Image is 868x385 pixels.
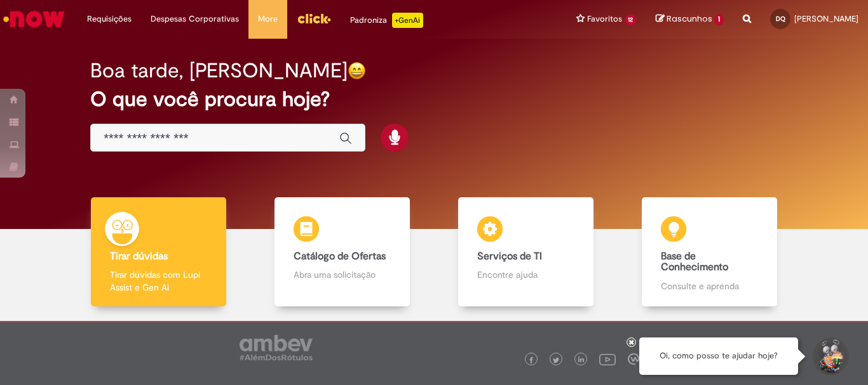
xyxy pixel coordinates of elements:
[477,268,574,281] p: Encontre ajuda
[811,337,849,375] button: Iniciar Conversa de Suporte
[90,88,778,110] h2: O que você procura hoje?
[110,250,168,263] b: Tirar dúvidas
[661,250,728,274] b: Base de Conhecimento
[639,337,798,375] div: Oi, como posso te ajudar hoje?
[656,13,724,25] a: Rascunhos
[90,60,348,82] h2: Boa tarde, [PERSON_NAME]
[434,197,618,307] a: Serviços de TI Encontre ajuda
[587,13,622,25] span: Favoritos
[250,197,434,307] a: Catálogo de Ofertas Abra uma solicitação
[348,62,366,80] img: happy-face.png
[258,13,278,25] span: More
[661,280,757,292] p: Consulte e aprenda
[67,197,250,307] a: Tirar dúvidas Tirar dúvidas com Lupi Assist e Gen Ai
[553,357,559,363] img: logo_footer_twitter.png
[87,13,132,25] span: Requisições
[294,250,386,263] b: Catálogo de Ofertas
[528,357,534,363] img: logo_footer_facebook.png
[350,13,423,28] div: Padroniza
[240,335,313,360] img: logo_footer_ambev_rotulo_gray.png
[297,9,331,28] img: click_logo_yellow_360x200.png
[625,15,637,25] span: 12
[294,268,390,281] p: Abra uma solicitação
[667,13,712,25] span: Rascunhos
[477,250,542,263] b: Serviços de TI
[392,13,423,28] p: +GenAi
[151,13,239,25] span: Despesas Corporativas
[714,14,724,25] span: 1
[618,197,801,307] a: Base de Conhecimento Consulte e aprenda
[776,15,785,23] span: DQ
[110,268,207,294] p: Tirar dúvidas com Lupi Assist e Gen Ai
[578,356,585,364] img: logo_footer_linkedin.png
[794,13,858,24] span: [PERSON_NAME]
[599,351,616,367] img: logo_footer_youtube.png
[1,6,67,32] img: ServiceNow
[628,353,639,365] img: logo_footer_workplace.png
